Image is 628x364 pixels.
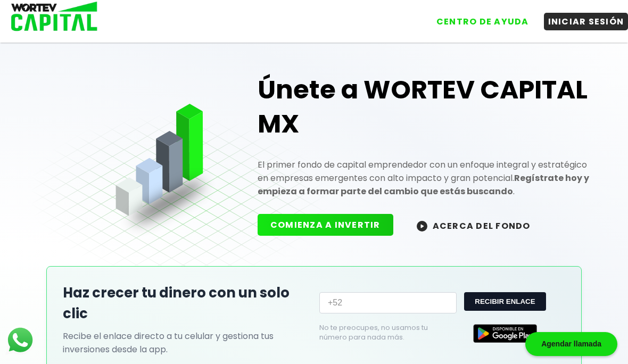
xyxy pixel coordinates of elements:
[258,172,589,197] strong: Regístrate hoy y empieza a formar parte del cambio que estás buscando
[404,214,543,237] button: ACERCA DEL FONDO
[258,219,404,231] a: COMIENZA A INVERTIR
[63,329,309,356] p: Recibe el enlace directo a tu celular y gestiona tus inversiones desde la app.
[525,332,617,356] div: Agendar llamada
[258,73,597,141] h1: Únete a WORTEV CAPITAL MX
[417,221,427,231] img: wortev-capital-acerca-del-fondo
[473,324,537,343] img: Google Play
[258,214,393,236] button: COMIENZA A INVERTIR
[319,323,440,342] p: No te preocupes, no usamos tu número para nada más.
[432,13,533,30] button: CENTRO DE AYUDA
[464,292,546,311] button: RECIBIR ENLACE
[422,5,533,30] a: CENTRO DE AYUDA
[63,283,309,324] h2: Haz crecer tu dinero con un solo clic
[5,325,35,355] img: logos_whatsapp-icon.242b2217.svg
[258,158,597,198] p: El primer fondo de capital emprendedor con un enfoque integral y estratégico en empresas emergent...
